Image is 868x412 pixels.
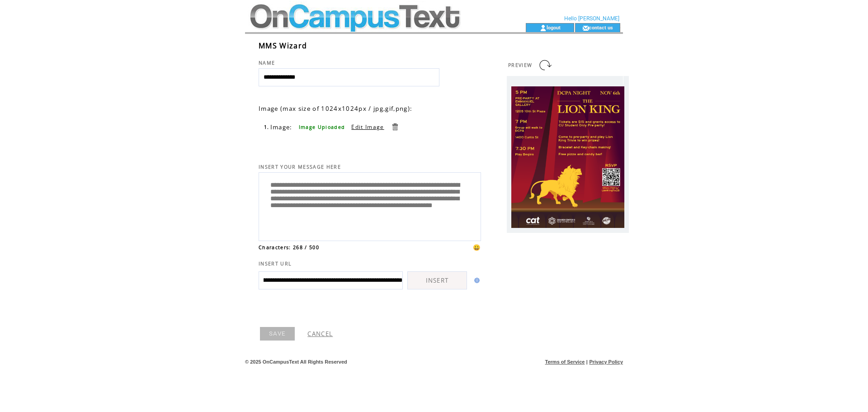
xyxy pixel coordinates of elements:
[473,243,481,251] span: 😀
[391,123,399,131] a: Delete this item
[540,24,547,32] img: account_icon.gif
[270,123,292,131] span: Image:
[299,124,345,130] span: Image Uploaded
[264,124,269,130] span: 1.
[564,15,619,22] span: Hello [PERSON_NAME]
[547,24,561,30] a: logout
[472,278,480,283] img: help.gif
[259,41,307,51] span: MMS Wizard
[259,164,341,170] span: INSERT YOUR MESSAGE HERE
[307,330,333,338] a: CANCEL
[589,359,623,365] a: Privacy Policy
[259,104,412,113] span: Image (max size of 1024x1024px / jpg,gif,png):
[589,24,613,30] a: contact us
[582,24,589,32] img: contact_us_icon.gif
[407,271,467,289] a: INSERT
[259,260,292,267] span: INSERT URL
[508,62,532,68] span: PREVIEW
[586,359,588,365] span: |
[245,359,347,365] span: © 2025 OnCampusText All Rights Reserved
[259,244,319,251] span: Characters: 268 / 500
[351,123,384,131] a: Edit Image
[545,359,585,365] a: Terms of Service
[260,327,295,341] a: SAVE
[259,60,275,66] span: NAME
